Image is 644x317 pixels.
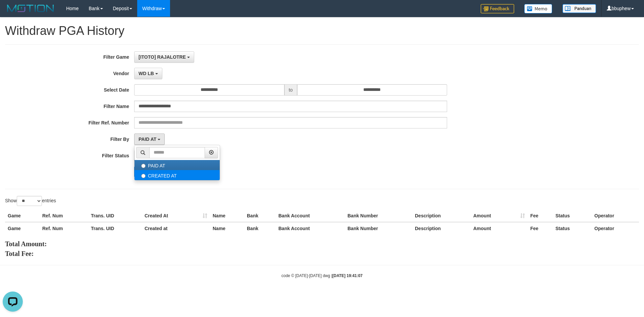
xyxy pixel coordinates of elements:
[17,196,42,206] select: Showentries
[40,222,88,234] th: Ref. Num
[3,3,23,23] button: Open LiveChat chat widget
[244,210,276,222] th: Bank
[528,222,553,234] th: Fee
[142,210,210,222] th: Created At
[40,210,88,222] th: Ref. Num
[210,210,244,222] th: Name
[135,170,220,180] label: CREATED AT
[5,196,56,206] label: Show entries
[134,134,165,145] button: PAID AT
[345,210,412,222] th: Bank Number
[562,4,596,13] img: panduan.png
[524,4,552,13] img: Button%20Memo.svg
[244,222,276,234] th: Bank
[88,210,142,222] th: Trans. UID
[139,71,154,76] span: WD LB
[139,54,186,60] span: [ITOTO] RAJALOTRE
[471,210,528,222] th: Amount
[481,4,514,13] img: Feedback.jpg
[276,222,345,234] th: Bank Account
[276,210,345,222] th: Bank Account
[412,210,471,222] th: Description
[5,222,40,234] th: Game
[281,273,363,278] small: code © [DATE]-[DATE] dwg |
[210,222,244,234] th: Name
[135,160,220,170] label: PAID AT
[142,222,210,234] th: Created at
[5,210,40,222] th: Game
[139,137,156,142] span: PAID AT
[345,222,412,234] th: Bank Number
[553,222,592,234] th: Status
[134,68,162,79] button: WD LB
[412,222,471,234] th: Description
[141,164,146,168] input: PAID AT
[284,84,297,96] span: to
[553,210,592,222] th: Status
[471,222,528,234] th: Amount
[5,240,47,248] b: Total Amount:
[141,174,146,178] input: CREATED AT
[88,222,142,234] th: Trans. UID
[332,273,363,278] strong: [DATE] 19:41:07
[528,210,553,222] th: Fee
[592,210,639,222] th: Operator
[5,3,56,13] img: MOTION_logo.png
[134,51,194,63] button: [ITOTO] RAJALOTRE
[592,222,639,234] th: Operator
[5,250,34,257] b: Total Fee:
[5,24,639,38] h1: Withdraw PGA History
